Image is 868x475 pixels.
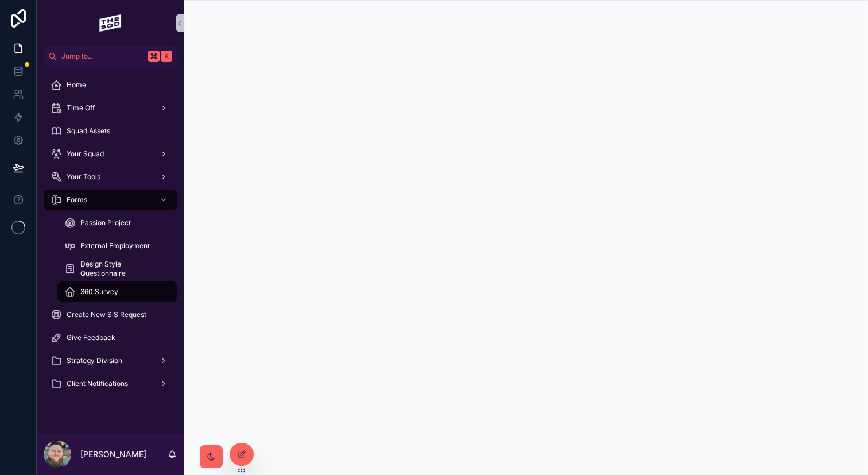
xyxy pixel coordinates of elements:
[44,98,177,118] a: Time Off
[67,195,87,204] span: Forms
[67,126,110,136] span: Squad Assets
[44,190,177,210] a: Forms
[80,287,118,296] span: 360 Survey
[44,121,177,141] a: Squad Assets
[80,241,150,250] span: External Employment
[80,260,165,278] span: Design Style Questionnaire
[44,327,177,348] a: Give Feedback
[44,144,177,164] a: Your Squad
[67,103,95,113] span: Time Off
[57,235,177,256] a: External Employment
[67,172,100,181] span: Your Tools
[44,46,177,67] button: Jump to...K
[57,213,177,233] a: Passion Project
[37,67,184,409] div: scrollable content
[67,80,86,90] span: Home
[44,373,177,394] a: Client Notifications
[57,258,177,279] a: Design Style Questionnaire
[162,52,171,61] span: K
[57,281,177,302] a: 360 Survey
[61,52,144,61] span: Jump to...
[80,218,131,227] span: Passion Project
[44,304,177,325] a: Create New SiS Request
[44,167,177,187] a: Your Tools
[67,379,128,388] span: Client Notifications
[44,75,177,95] a: Home
[67,310,146,319] span: Create New SiS Request
[44,350,177,371] a: Strategy Division
[67,356,122,365] span: Strategy Division
[67,333,115,342] span: Give Feedback
[80,449,146,460] p: [PERSON_NAME]
[99,14,122,32] img: App logo
[67,149,104,159] span: Your Squad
